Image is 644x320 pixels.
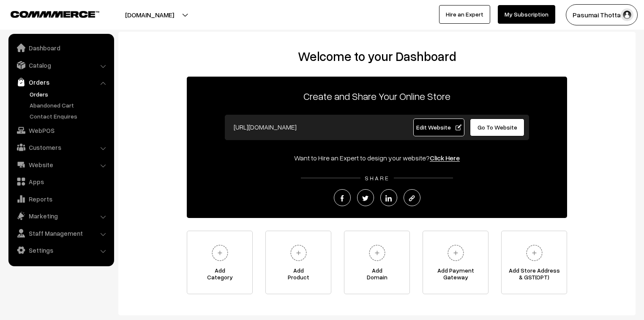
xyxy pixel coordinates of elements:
[11,74,111,90] a: Orders
[11,140,111,155] a: Customers
[413,119,465,136] a: Edit Website
[470,119,524,136] a: Go To Website
[344,231,410,294] a: AddDomain
[430,154,460,162] a: Click Here
[187,231,253,294] a: AddCategory
[187,153,567,163] div: Want to Hire an Expert to design your website?
[27,112,111,121] a: Contact Enquires
[11,243,111,258] a: Settings
[416,124,461,131] span: Edit Website
[127,49,627,64] h2: Welcome to your Dashboard
[423,231,488,294] a: Add PaymentGateway
[423,267,488,284] span: Add Payment Gateway
[621,8,633,21] img: user
[208,241,232,265] img: plus.svg
[11,226,111,241] a: Staff Management
[27,90,111,99] a: Orders
[11,191,111,207] a: Reports
[11,11,99,17] img: COMMMERCE
[498,5,555,24] a: My Subscription
[11,123,111,138] a: WebPOS
[96,4,204,25] button: [DOMAIN_NAME]
[27,101,111,110] a: Abandoned Cart
[11,208,111,223] a: Marketing
[439,5,490,24] a: Hire an Expert
[11,157,111,172] a: Website
[187,88,567,104] p: Create and Share Your Online Store
[501,231,567,294] a: Add Store Address& GST(OPT)
[444,241,467,265] img: plus.svg
[187,267,252,284] span: Add Category
[478,124,517,131] span: Go To Website
[266,267,331,284] span: Add Product
[523,241,546,265] img: plus.svg
[566,4,638,25] button: Pasumai Thotta…
[11,8,85,19] a: COMMMERCE
[360,174,394,182] span: SHARE
[344,267,409,284] span: Add Domain
[366,241,389,265] img: plus.svg
[502,267,567,284] span: Add Store Address & GST(OPT)
[11,174,111,189] a: Apps
[11,40,111,55] a: Dashboard
[11,58,111,73] a: Catalog
[265,231,331,294] a: AddProduct
[287,241,310,265] img: plus.svg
